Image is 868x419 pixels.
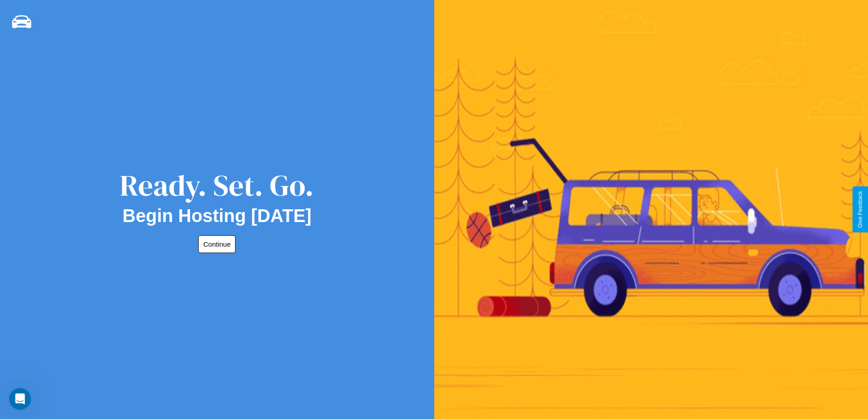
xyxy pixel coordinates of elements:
[120,165,314,206] div: Ready. Set. Go.
[123,206,312,226] h2: Begin Hosting [DATE]
[198,235,236,253] button: Continue
[857,191,863,228] div: Give Feedback
[9,388,31,410] iframe: Intercom live chat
